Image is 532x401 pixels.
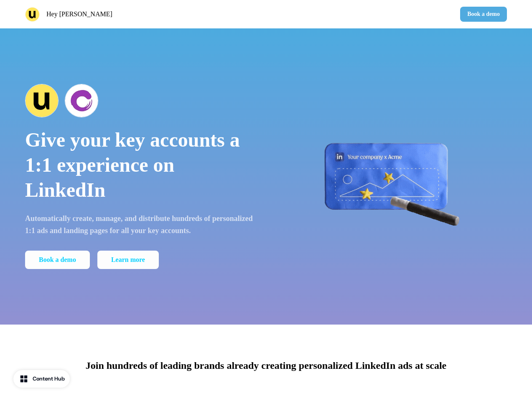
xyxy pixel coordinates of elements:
[25,214,253,235] strong: Automatically create, manage, and distribute hundreds of personalized 1:1 ads and landing pages f...
[86,358,446,373] p: Join hundreds of leading brands already creating personalized LinkedIn ads at scale
[25,251,90,269] button: Book a demo
[25,127,255,203] p: Give your key accounts a 1:1 experience on LinkedIn
[33,375,65,383] div: Content Hub
[460,7,507,22] button: Book a demo
[97,251,159,269] a: Learn more
[46,9,112,19] p: Hey [PERSON_NAME]
[13,370,70,388] button: Content Hub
